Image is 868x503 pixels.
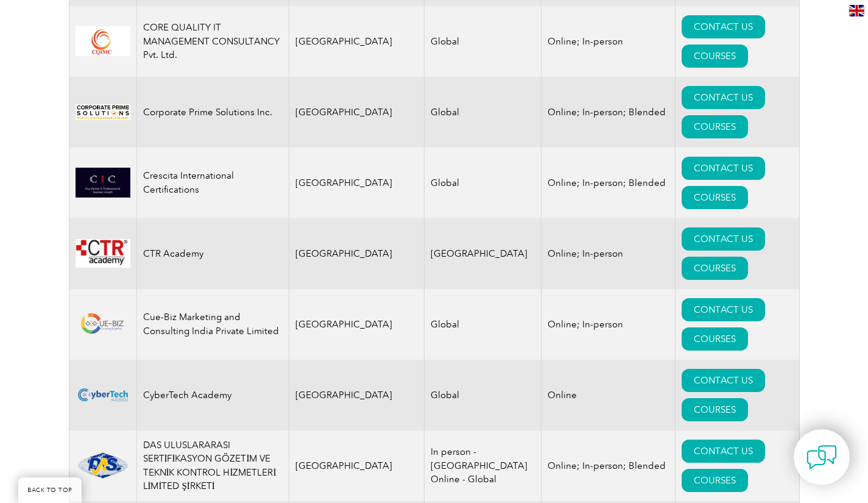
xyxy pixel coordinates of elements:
[806,442,837,473] img: contact-chat.png
[289,430,425,501] td: [GEOGRAPHIC_DATA]
[542,430,676,501] td: Online; In-person; Blended
[76,168,130,198] img: 798996db-ac37-ef11-a316-00224812a81c-logo.png
[682,469,748,492] a: COURSES
[136,360,289,430] td: CyberTech Academy
[136,148,289,218] td: Crescita International Certifications
[136,77,289,148] td: Corporate Prime Solutions Inc.
[542,77,676,148] td: Online; In-person; Blended
[682,327,748,351] a: COURSES
[425,218,542,289] td: [GEOGRAPHIC_DATA]
[289,6,425,77] td: [GEOGRAPHIC_DATA]
[682,398,748,421] a: COURSES
[76,26,130,56] img: d55caf2d-1539-eb11-a813-000d3a79722d-logo.jpg
[425,289,542,360] td: Global
[682,257,748,280] a: COURSES
[542,289,676,360] td: Online; In-person
[542,6,676,77] td: Online; In-person
[849,5,864,16] img: en
[289,218,425,289] td: [GEOGRAPHIC_DATA]
[542,218,676,289] td: Online; In-person
[289,360,425,430] td: [GEOGRAPHIC_DATA]
[682,186,748,209] a: COURSES
[18,477,82,503] a: BACK TO TOP
[682,15,765,38] a: CONTACT US
[682,369,765,392] a: CONTACT US
[425,360,542,430] td: Global
[289,77,425,148] td: [GEOGRAPHIC_DATA]
[76,380,130,410] img: fbf62885-d94e-ef11-a316-000d3ad139cf-logo.png
[542,148,676,218] td: Online; In-person; Blended
[76,451,130,480] img: 1ae26fad-5735-ef11-a316-002248972526-logo.png
[136,430,289,501] td: DAS ULUSLARARASI SERTİFİKASYON GÖZETİM VE TEKNİK KONTROL HİZMETLERİ LİMİTED ŞİRKETİ
[76,104,130,120] img: 12b7c7c5-1696-ea11-a812-000d3ae11abd-logo.jpg
[136,289,289,360] td: Cue-Biz Marketing and Consulting India Private Limited
[682,45,748,68] a: COURSES
[682,227,765,251] a: CONTACT US
[425,77,542,148] td: Global
[425,430,542,501] td: In person - [GEOGRAPHIC_DATA] Online - Global
[289,148,425,218] td: [GEOGRAPHIC_DATA]
[682,298,765,321] a: CONTACT US
[425,148,542,218] td: Global
[542,360,676,430] td: Online
[425,6,542,77] td: Global
[682,115,748,138] a: COURSES
[682,440,765,463] a: CONTACT US
[76,238,130,268] img: da24547b-a6e0-e911-a812-000d3a795b83-logo.png
[682,157,765,180] a: CONTACT US
[136,218,289,289] td: CTR Academy
[289,289,425,360] td: [GEOGRAPHIC_DATA]
[76,310,130,338] img: b118c505-f3a0-ea11-a812-000d3ae11abd-logo.png
[136,6,289,77] td: CORE QUALITY IT MANAGEMENT CONSULTANCY Pvt. Ltd.
[682,86,765,109] a: CONTACT US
